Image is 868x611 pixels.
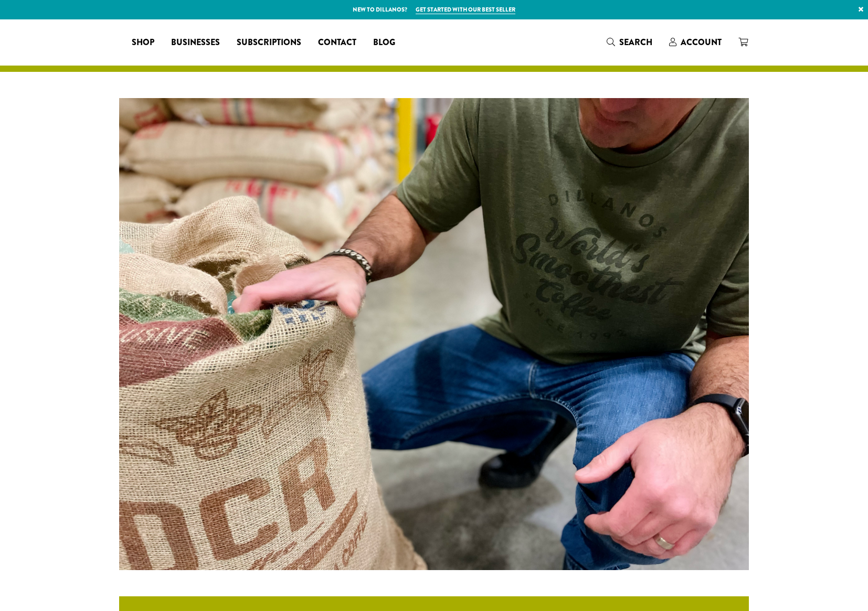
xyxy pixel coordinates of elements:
span: Contact [318,36,356,49]
span: Shop [132,36,154,49]
a: Search [598,34,661,51]
span: Blog [373,36,395,49]
span: Account [681,36,722,48]
span: Search [619,36,652,48]
span: Subscriptions [237,36,301,49]
a: Shop [123,34,163,51]
a: Get started with our best seller [416,5,515,14]
span: Businesses [171,36,220,49]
